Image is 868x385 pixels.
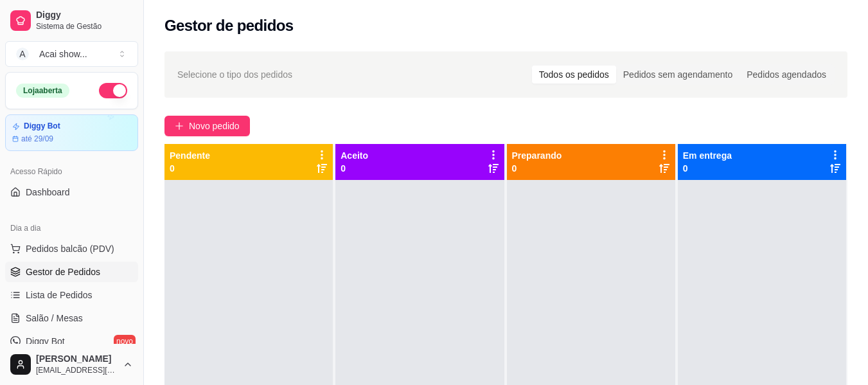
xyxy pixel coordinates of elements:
[26,289,93,301] span: Lista de Pedidos
[5,238,138,259] button: Pedidos balcão (PDV)
[26,242,114,255] span: Pedidos balcão (PDV)
[5,285,138,305] a: Lista de Pedidos
[175,121,184,130] span: plus
[5,218,138,238] div: Dia a dia
[26,186,70,199] span: Dashboard
[26,265,100,278] span: Gestor de Pedidos
[170,162,210,175] p: 0
[164,15,294,36] h2: Gestor de pedidos
[683,162,732,175] p: 0
[5,331,138,352] a: Diggy Botnovo
[341,149,368,162] p: Aceito
[5,262,138,282] a: Gestor de Pedidos
[512,149,562,162] p: Preparando
[189,119,240,133] span: Novo pedido
[39,48,87,60] div: Acai show ...
[5,349,138,380] button: [PERSON_NAME][EMAIL_ADDRESS][DOMAIN_NAME]
[21,134,53,144] article: até 29/09
[26,335,65,348] span: Diggy Bot
[177,67,292,82] span: Selecione o tipo dos pedidos
[16,48,29,60] span: A
[5,182,138,202] a: Dashboard
[170,149,210,162] p: Pendente
[36,21,133,31] span: Sistema de Gestão
[5,41,138,67] button: Select a team
[26,312,83,325] span: Salão / Mesas
[16,84,69,98] div: Loja aberta
[512,162,562,175] p: 0
[36,354,118,365] span: [PERSON_NAME]
[5,114,138,151] a: Diggy Botaté 29/09
[99,83,127,98] button: Alterar Status
[24,121,60,131] article: Diggy Bot
[616,66,740,84] div: Pedidos sem agendamento
[683,149,732,162] p: Em entrega
[740,66,833,84] div: Pedidos agendados
[164,116,250,136] button: Novo pedido
[5,161,138,182] div: Acesso Rápido
[5,5,138,36] a: DiggySistema de Gestão
[341,162,368,175] p: 0
[36,10,133,21] span: Diggy
[5,308,138,328] a: Salão / Mesas
[36,365,118,375] span: [EMAIL_ADDRESS][DOMAIN_NAME]
[532,66,616,84] div: Todos os pedidos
